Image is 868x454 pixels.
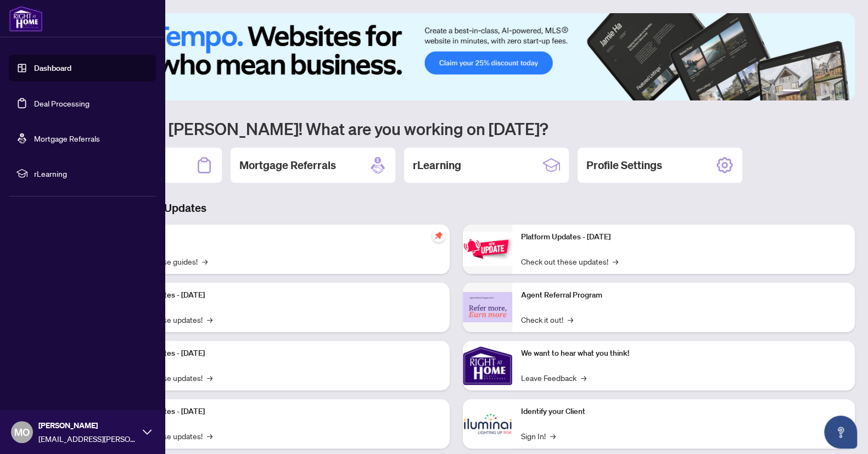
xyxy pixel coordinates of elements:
button: 2 [804,89,809,94]
span: [PERSON_NAME] [38,419,137,431]
p: Platform Updates - [DATE] [115,289,441,301]
img: Agent Referral Program [463,292,512,322]
a: Check out these updates!→ [521,255,618,267]
span: MO [14,424,30,440]
span: → [207,313,212,326]
a: Sign In!→ [521,430,556,442]
img: logo [9,5,43,32]
a: Leave Feedback→ [521,372,586,384]
p: Identify your Client [521,406,847,418]
span: → [581,372,586,384]
p: Agent Referral Program [521,289,847,301]
span: pushpin [432,229,445,242]
p: We want to hear what you think! [521,347,847,360]
p: Platform Updates - [DATE] [521,231,847,243]
p: Self-Help [115,231,441,243]
a: Mortgage Referrals [34,133,100,143]
p: Platform Updates - [DATE] [115,347,441,360]
button: Open asap [824,416,857,449]
h2: rLearning [413,158,461,173]
span: → [613,255,618,267]
span: → [207,372,212,384]
img: Identify your Client [463,399,512,449]
button: 3 [813,89,817,94]
a: Check it out!→ [521,313,573,326]
a: Dashboard [34,63,71,73]
button: 4 [822,89,826,94]
img: Slide 0 [57,13,855,100]
h2: Profile Settings [586,158,662,173]
span: → [568,313,573,326]
button: 1 [782,89,800,94]
img: We want to hear what you think! [463,341,512,390]
h3: Brokerage & Industry Updates [57,200,855,216]
span: rLearning [34,167,148,180]
span: → [202,255,208,267]
span: → [207,430,212,442]
span: [EMAIL_ADDRESS][PERSON_NAME][DOMAIN_NAME] [38,433,137,445]
span: → [550,430,556,442]
button: 5 [831,89,835,94]
img: Platform Updates - June 23, 2025 [463,232,512,266]
h1: Welcome back [PERSON_NAME]! What are you working on [DATE]? [57,118,855,139]
h2: Mortgage Referrals [239,158,336,173]
button: 6 [839,89,844,94]
a: Deal Processing [34,98,89,108]
p: Platform Updates - [DATE] [115,406,441,418]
